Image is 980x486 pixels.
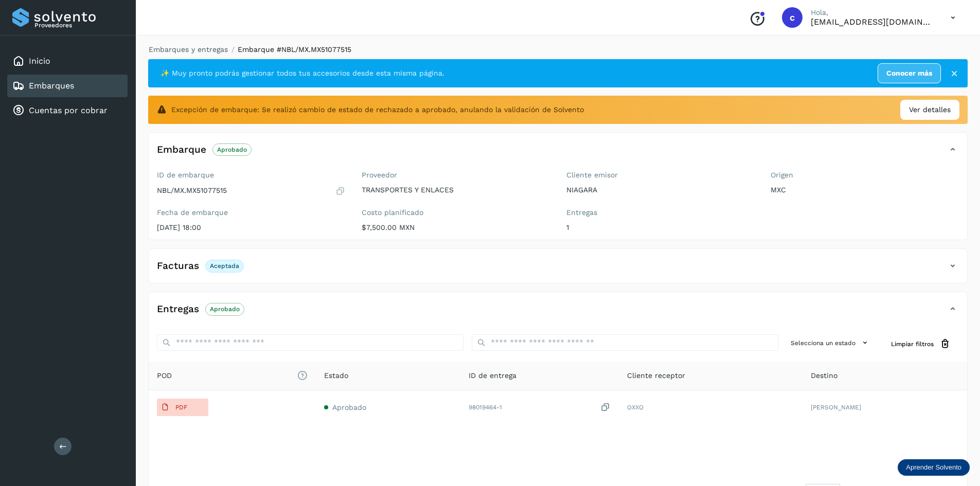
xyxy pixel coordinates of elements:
p: [DATE] 18:00 [157,223,345,232]
div: 98019464-1 [469,402,611,413]
span: Embarque #NBL/MX.MX51077515 [238,45,351,53]
button: PDF [157,399,208,416]
span: POD [157,370,308,381]
h4: Facturas [157,260,199,272]
span: Excepción de embarque: Se realizó cambio de estado de rechazado a aprobado, anulando la validació... [171,104,584,115]
td: [PERSON_NAME] [803,390,967,424]
div: Inicio [7,50,128,73]
p: $7,500.00 MXN [362,223,550,232]
span: Estado [324,370,348,381]
p: TRANSPORTES Y ENLACES [362,186,550,194]
label: Fecha de embarque [157,208,345,217]
label: Costo planificado [362,208,550,217]
div: Embarques [7,75,128,97]
a: Conocer más [878,63,941,83]
p: Aprobado [210,305,240,313]
nav: breadcrumb [148,44,968,55]
div: Cuentas por cobrar [7,99,128,122]
div: EntregasAprobado [149,300,967,326]
p: NIAGARA [566,186,755,194]
a: Embarques y entregas [149,45,228,53]
label: Cliente emisor [566,171,755,179]
button: Selecciona un estado [787,334,875,351]
p: NBL/MX.MX51077515 [157,186,227,195]
a: Cuentas por cobrar [29,105,108,115]
p: Proveedores [34,22,123,29]
span: ID de entrega [469,370,516,381]
span: ✨ Muy pronto podrás gestionar todos tus accesorios desde esta misma página. [161,68,444,79]
p: Aprender Solvento [906,463,961,472]
span: Ver detalles [909,104,951,115]
span: Limpiar filtros [891,339,934,349]
a: Inicio [29,56,50,66]
a: Embarques [29,81,74,91]
p: cuentas3@enlacesmet.com.mx [811,17,934,27]
label: Entregas [566,208,755,217]
p: 1 [566,223,755,232]
h4: Entregas [157,303,199,315]
p: Hola, [811,8,934,17]
div: EmbarqueAprobado [149,141,967,167]
label: Proveedor [362,171,550,179]
label: ID de embarque [157,171,345,179]
span: Cliente receptor [627,370,685,381]
span: Destino [811,370,838,381]
h4: Embarque [157,144,206,156]
div: Aprender Solvento [898,459,970,476]
p: MXC [771,186,959,194]
p: Aceptada [210,262,239,269]
button: Limpiar filtros [883,334,959,353]
p: PDF [175,404,187,411]
span: Aprobado [332,403,366,411]
p: Aprobado [217,146,247,153]
td: OXXO [619,390,803,424]
label: Origen [771,171,959,179]
div: FacturasAceptada [149,257,967,283]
